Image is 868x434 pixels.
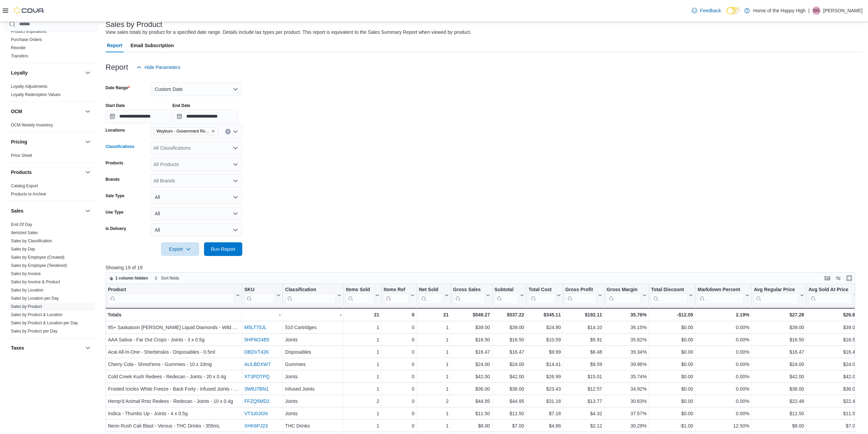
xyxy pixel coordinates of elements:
div: 0.00% [697,348,749,356]
span: Sales by Day [11,246,35,252]
button: Taxes [84,343,92,352]
button: Export [161,242,199,256]
span: Sort fields [161,275,179,281]
label: Use Type [106,209,123,215]
div: 1 [419,323,449,331]
div: Items Ref [384,286,409,293]
div: $11.50 [453,409,490,418]
div: $24.00 [809,360,858,368]
div: $36.00 [809,385,858,393]
h3: Sales [11,207,24,214]
button: SKU [244,286,281,304]
div: $36.00 [453,385,490,393]
div: 0 [384,385,415,393]
a: Price Sheet [11,153,32,158]
div: $16.47 [453,348,490,356]
button: Items Ref [384,286,415,304]
div: - [285,311,341,319]
a: Sales by Invoice & Product [11,279,60,284]
div: Total Cost [529,286,555,293]
div: $345.11 [529,311,561,319]
div: Gross Profit [565,286,597,304]
div: 1 [419,360,449,368]
span: Sales by Location per Day [11,295,59,301]
button: Products [84,168,92,176]
input: Press the down key to open a popover containing a calendar. [173,110,238,123]
span: Sales by Employee (Tendered) [11,262,67,268]
h3: Sales by Product [106,21,162,29]
div: $16.50 [754,336,804,344]
div: 0.00% [697,360,749,368]
span: Price Sheet [11,152,32,158]
div: 1 [419,348,449,356]
div: Net Sold [419,286,443,293]
div: $16.50 [453,336,490,344]
span: Weyburn - Government Road - Fire & Flower [157,128,210,135]
div: $39.00 [453,323,490,331]
div: $10.59 [529,336,561,344]
h3: Report [106,63,128,71]
div: SKU URL [244,286,275,304]
div: 0 [384,409,415,418]
div: $15.01 [565,372,602,381]
span: Sales by Employee (Created) [11,254,65,260]
button: Classification [285,286,341,304]
div: Cherry Cola - Shred'ems - Gummies - 10 x 10mg [108,360,240,368]
div: $27.28 [754,311,804,319]
span: OCM Weekly Inventory [11,122,53,127]
button: Open list of options [233,178,238,184]
div: Items Ref [384,286,409,304]
div: Avg Regular Price [754,286,799,293]
div: Avg Sold At Price [809,286,852,293]
a: End Of Day [11,222,32,227]
a: Products to Archive [11,191,46,196]
div: 0 [384,311,415,319]
a: Sales by Classification [11,238,52,243]
a: M5LT75JL [244,325,267,330]
button: All [151,190,242,204]
a: Catalog Export [11,183,38,188]
button: Avg Regular Price [754,286,804,304]
button: Product [108,286,240,304]
span: Itemized Sales [11,230,38,235]
div: 1 [346,372,379,381]
button: Open list of options [233,162,238,167]
div: $42.00 [453,372,490,381]
a: Sales by Day [11,246,35,251]
div: Subtotal [494,286,519,293]
div: 1 [346,360,379,368]
label: Is Delivery [106,226,126,231]
div: 1 [346,409,379,418]
button: Products [11,168,82,175]
button: Taxes [11,344,82,351]
div: 1 [346,323,379,331]
span: Products to Archive [11,191,46,196]
div: Subtotal [494,286,519,304]
div: $16.50 [494,336,524,344]
div: $192.11 [565,311,602,319]
a: 3W6J7BN1 [244,386,269,392]
div: Gummies [285,360,341,368]
div: $6.48 [565,348,602,356]
div: -$12.05 [651,311,693,319]
div: 34.92% [607,385,647,393]
button: Enter fullscreen [845,274,853,282]
div: $14.10 [565,323,602,331]
div: SKU [244,286,275,293]
div: Total Cost [529,286,555,304]
div: OCM [5,121,97,132]
div: 0.00% [697,372,749,381]
button: Open list of options [233,129,238,134]
p: | [808,6,810,15]
div: $36.00 [754,385,804,393]
div: $22.48 [809,397,858,405]
a: Loyalty Redemption Values [11,92,60,97]
div: Disposables [285,348,341,356]
span: Sales by Invoice [11,271,41,276]
a: Sales by Product per Day [11,328,57,333]
span: Email Subscription [131,39,174,52]
div: $537.22 [494,311,524,319]
span: Report [107,39,122,52]
div: 510 Cartridges [285,323,341,331]
div: Gross Margin [607,286,641,304]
